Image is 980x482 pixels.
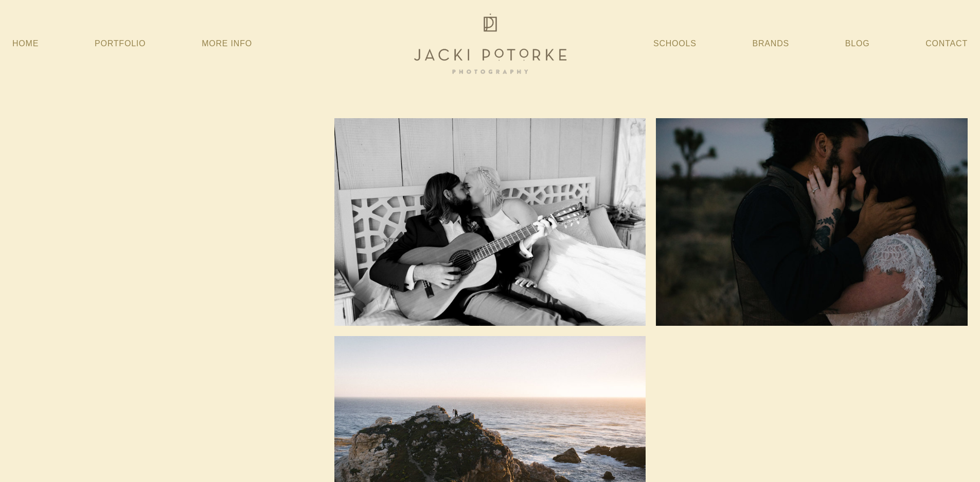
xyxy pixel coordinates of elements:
[12,34,39,53] a: Home
[95,39,146,48] a: Portfolio
[753,34,789,53] a: Brands
[653,34,697,53] a: Schools
[334,118,646,326] img: jacki-potorke-photography-0455.jpg
[845,34,870,53] a: Blog
[656,118,968,326] img: jacki-potorke-photography-1697.jpg
[202,34,252,53] a: More Info
[408,11,573,77] img: Jacki Potorke Sacramento Family Photographer
[925,34,968,53] a: Contact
